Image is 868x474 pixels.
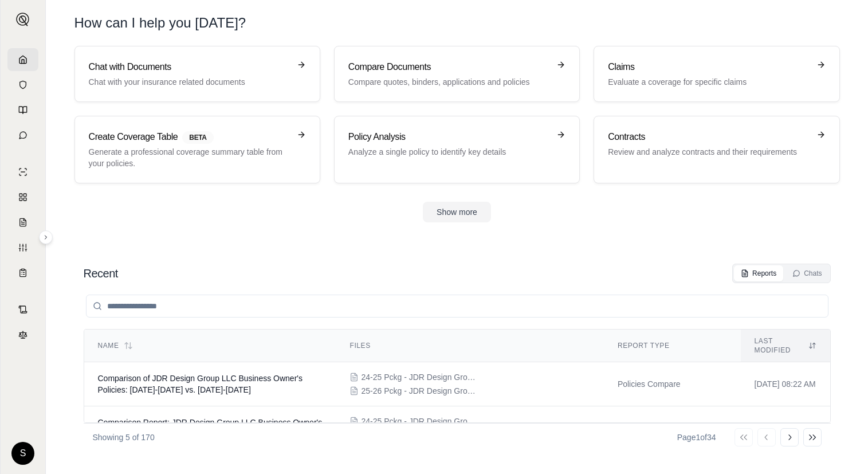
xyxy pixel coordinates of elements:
a: Custom Report [7,236,38,259]
div: Last modified [755,336,816,355]
p: Generate a professional coverage summary table from your policies. [89,146,290,169]
a: Home [7,48,38,71]
a: Policy AnalysisAnalyze a single policy to identify key details [334,116,580,183]
div: Name [98,341,323,350]
h3: Compare Documents [348,60,549,74]
div: Page 1 of 34 [677,432,716,443]
a: Legal Search Engine [7,323,38,346]
p: Evaluate a coverage for specific claims [608,76,809,88]
h3: Claims [608,60,809,74]
a: Chat with DocumentsChat with your insurance related documents [74,46,320,102]
p: Chat with your insurance related documents [89,76,290,88]
td: [DATE] 08:22 AM [741,362,830,406]
a: Chat [7,124,38,147]
p: Showing 5 of 170 [93,432,155,443]
img: Expand sidebar [16,13,30,26]
a: Compare DocumentsCompare quotes, binders, applications and policies [334,46,580,102]
a: Coverage Table [7,261,38,284]
span: 24-25 Pckg - JDR Design Group LLC.pdf [361,416,476,427]
a: Prompt Library [7,99,38,122]
button: Show more [423,202,491,222]
div: Chats [792,269,822,278]
h1: How can I help you [DATE]? [74,14,840,32]
td: [DATE] 05:07 PM [741,406,830,451]
span: 24-25 Pckg - JDR Design Group LLC.pdf [361,371,476,383]
div: Reports [741,269,776,278]
h3: Policy Analysis [348,130,549,144]
th: Report Type [604,330,741,362]
td: Policies Compare [604,362,741,406]
span: BETA [182,131,213,144]
a: Create Coverage TableBETAGenerate a professional coverage summary table from your policies. [74,116,320,183]
span: Comparison Report: JDR Design Group LLC Business Owner's Policies 2024-2025 vs. 2025-2026 [98,418,323,438]
h3: Create Coverage Table [89,130,290,144]
h2: Recent [84,265,118,281]
a: Documents Vault [7,73,38,96]
p: Compare quotes, binders, applications and policies [348,76,549,88]
button: Chats [785,265,828,281]
a: Claim Coverage [7,211,38,234]
button: Expand sidebar [11,8,34,31]
a: Policy Comparisons [7,186,38,209]
h3: Chat with Documents [89,60,290,74]
button: Reports [734,265,783,281]
a: ClaimsEvaluate a coverage for specific claims [594,46,839,102]
a: Single Policy [7,160,38,183]
a: Contract Analysis [7,298,38,321]
span: Comparison of JDR Design Group LLC Business Owner's Policies: 2024-2025 vs. 2025-2026 [98,374,303,394]
div: S [11,442,34,465]
a: ContractsReview and analyze contracts and their requirements [594,116,839,183]
td: Policies Compare [604,406,741,451]
p: Review and analyze contracts and their requirements [608,146,809,158]
span: 25-26 Pckg - JDR Design Group LLC.pdf [361,385,476,397]
h3: Contracts [608,130,809,144]
p: Analyze a single policy to identify key details [348,146,549,158]
th: Files [336,330,603,362]
button: Expand sidebar [39,230,53,244]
